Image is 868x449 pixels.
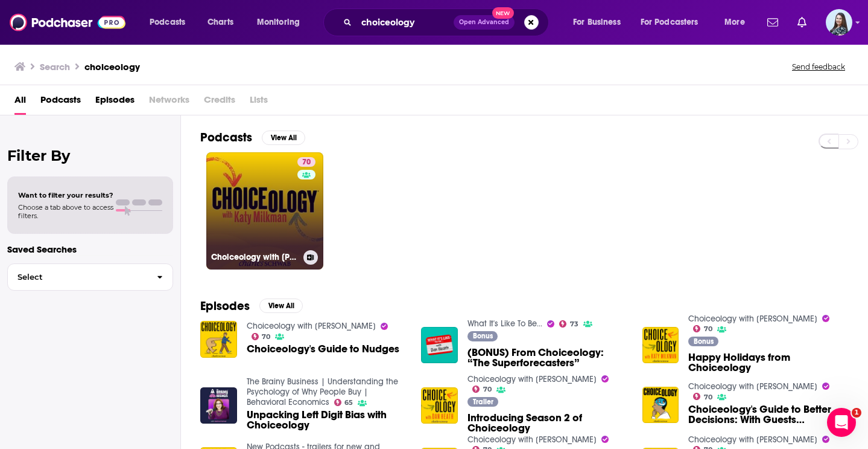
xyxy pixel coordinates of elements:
span: 70 [262,334,270,340]
a: 70 [693,325,712,332]
button: View All [262,131,305,145]
button: View All [259,299,303,313]
a: Podcasts [40,90,81,115]
a: Choiceology with Katy Milkman [688,434,817,445]
button: open menu [141,13,201,32]
span: Lists [250,90,268,115]
button: Show profile menu [826,9,852,36]
img: Choiceology's Guide to Nudges [200,321,237,358]
a: Choiceology with Katy Milkman [467,434,597,445]
a: 70 [472,386,492,393]
img: Happy Holidays from Choiceology [642,327,679,364]
a: Choiceology with Katy Milkman [467,374,597,384]
a: Charts [200,13,241,32]
img: Podchaser - Follow, Share and Rate Podcasts [10,11,125,34]
span: 70 [483,387,492,392]
button: Open AdvancedNew [454,15,515,30]
span: Choiceology's Guide to Better Decisions: With Guests [PERSON_NAME], [PERSON_NAME] & [PERSON_NAME] [688,404,849,425]
span: 70 [302,157,311,169]
a: Show notifications dropdown [762,12,783,33]
a: The Brainy Business | Understanding the Psychology of Why People Buy | Behavioral Economics [247,376,398,407]
h2: Filter By [7,147,173,164]
a: 65 [334,399,353,406]
a: Choiceology with Katy Milkman [688,381,817,392]
a: EpisodesView All [200,299,303,314]
a: Choiceology with Katy Milkman [688,314,817,324]
a: What It's Like To Be... [467,318,542,329]
button: open menu [633,13,716,32]
span: For Podcasters [641,14,699,31]
a: Introducing Season 2 of Choiceology [467,413,628,433]
span: Monitoring [257,14,300,31]
a: Choiceology's Guide to Nudges [247,344,399,354]
span: 73 [570,321,578,327]
button: Send feedback [788,62,849,72]
h2: Podcasts [200,130,252,145]
a: 70 [693,393,712,400]
h3: choiceology [84,61,140,73]
button: open menu [716,13,760,32]
span: 1 [852,408,861,418]
span: Charts [207,14,233,31]
span: Want to filter your results? [18,191,113,199]
img: Introducing Season 2 of Choiceology [421,387,458,424]
span: Trailer [473,398,493,405]
img: User Profile [826,9,852,36]
a: Choiceology with Katy Milkman [247,321,376,331]
span: Select [8,273,147,281]
span: Choose a tab above to access filters. [18,203,113,220]
span: 65 [344,400,353,405]
img: Unpacking Left Digit Bias with Choiceology [200,387,237,424]
a: (BONUS) From Choiceology: “The Superforecasters” [467,347,628,368]
span: Open Advanced [459,19,509,25]
input: Search podcasts, credits, & more... [356,13,454,32]
span: Networks [149,90,189,115]
span: New [492,7,514,19]
a: Episodes [95,90,135,115]
a: Choiceology's Guide to Better Decisions: With Guests James Korris, Carey Morewedge & Jack Soll [688,404,849,425]
iframe: Intercom live chat [827,408,856,437]
a: 73 [559,320,578,328]
span: Podcasts [150,14,185,31]
span: 70 [704,326,712,332]
div: Search podcasts, credits, & more... [335,8,560,36]
a: 70 [297,157,315,167]
h3: Choiceology with [PERSON_NAME] [211,252,299,262]
a: 70 [252,333,271,340]
h2: Episodes [200,299,250,314]
a: Show notifications dropdown [793,12,811,33]
img: (BONUS) From Choiceology: “The Superforecasters” [421,327,458,364]
h3: Search [40,61,70,73]
a: PodcastsView All [200,130,305,145]
span: Bonus [473,332,493,340]
span: For Business [573,14,621,31]
span: 70 [704,395,712,400]
button: open menu [249,13,315,32]
span: More [724,14,745,31]
a: Unpacking Left Digit Bias with Choiceology [247,410,407,430]
span: Credits [204,90,235,115]
span: Logged in as brookefortierpr [826,9,852,36]
button: open menu [565,13,636,32]
a: Happy Holidays from Choiceology [688,352,849,373]
img: Choiceology's Guide to Better Decisions: With Guests James Korris, Carey Morewedge & Jack Soll [642,387,679,424]
a: 70Choiceology with [PERSON_NAME] [206,152,323,270]
span: Bonus [694,338,714,345]
button: Select [7,263,173,291]
a: All [14,90,26,115]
